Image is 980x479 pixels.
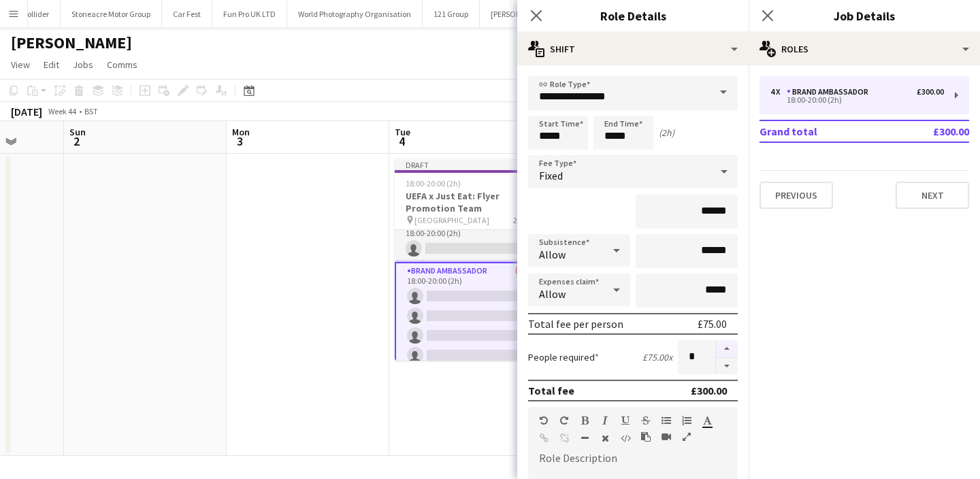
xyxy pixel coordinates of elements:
span: 4 [393,133,410,149]
a: Comms [101,56,143,73]
div: £300.00 [691,384,727,397]
span: View [11,59,30,71]
button: Clear Formatting [600,433,610,444]
button: Redo [559,415,569,426]
button: 121 Group [423,1,480,27]
span: Mon [232,126,250,138]
span: Sun [69,126,86,138]
button: Decrease [716,358,738,375]
button: Ordered List [682,415,691,426]
span: Edit [44,59,59,71]
app-card-role: Assistant Event Manager0/118:00-20:00 (2h) [395,216,547,262]
button: Bold [580,415,589,426]
label: People required [528,351,599,363]
span: 3 [230,133,250,149]
app-job-card: Draft18:00-20:00 (2h)0/5UEFA x Just Eat: Flyer Promotion Team [GEOGRAPHIC_DATA]2 RolesAssistant E... [395,159,547,361]
div: Total fee [528,384,574,397]
span: Week 44 [45,106,79,116]
a: Edit [38,56,65,73]
div: Total fee per person [528,317,623,331]
button: Italic [600,415,610,426]
div: 18:00-20:00 (2h) [770,97,944,103]
button: Insert video [661,431,671,442]
h3: Job Details [749,7,980,24]
button: Fun Pro UK LTD [212,1,287,27]
a: View [5,56,35,73]
button: Stoneacre Motor Group [61,1,162,27]
a: Jobs [67,56,99,73]
button: Paste as plain text [641,431,651,442]
button: Next [896,182,969,209]
div: (2h) [659,127,674,139]
button: [PERSON_NAME] Group [480,1,583,27]
div: Roles [749,33,980,65]
td: £300.00 [888,120,969,142]
button: Fullscreen [682,431,691,442]
button: HTML Code [621,433,630,444]
span: 2 [67,133,86,149]
span: 18:00-20:00 (2h) [406,178,461,188]
button: Text Color [702,415,712,426]
div: [DATE] [11,105,42,118]
span: [GEOGRAPHIC_DATA] [414,215,489,225]
div: Shift [517,33,749,65]
span: 2 Roles [513,215,536,225]
span: Tue [395,126,410,138]
button: Unordered List [661,415,671,426]
div: Draft [395,159,547,170]
app-card-role: Brand Ambassador0/418:00-20:00 (2h) [395,262,547,370]
button: Underline [621,415,630,426]
span: Allow [539,287,566,301]
div: Brand Ambassador [787,87,874,97]
div: 4 x [770,87,787,97]
button: Previous [759,182,833,209]
div: £75.00 x [642,351,672,363]
div: £300.00 [917,87,944,97]
h1: [PERSON_NAME] [11,33,132,53]
button: Strikethrough [641,415,651,426]
h3: UEFA x Just Eat: Flyer Promotion Team [395,190,547,214]
span: Comms [107,59,137,71]
button: World Photography Organisation [287,1,423,27]
button: Horizontal Line [580,433,589,444]
div: £75.00 [698,317,727,331]
h3: Role Details [517,7,749,24]
button: Increase [716,340,738,358]
span: Jobs [73,59,93,71]
button: Undo [539,415,549,426]
div: BST [84,106,98,116]
span: Allow [539,248,566,261]
td: Grand total [759,120,888,142]
span: Fixed [539,169,563,182]
button: Car Fest [162,1,212,27]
